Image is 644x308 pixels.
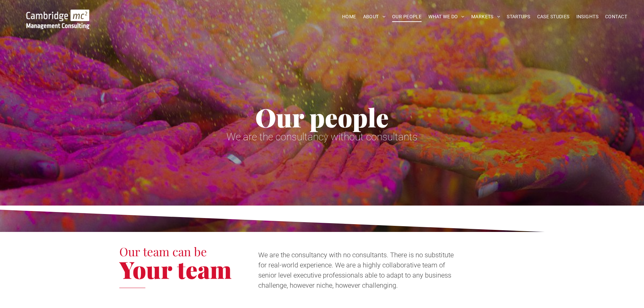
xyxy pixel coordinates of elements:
[602,11,630,22] a: CONTACT
[226,131,418,143] span: We are the consultancy without consultants
[258,251,454,289] span: We are the consultancy with no consultants. There is no substitute for real-world experience. We ...
[26,9,89,29] img: Go to Homepage
[425,11,468,22] a: WHAT WE DO
[119,253,232,285] span: Your team
[534,11,573,22] a: CASE STUDIES
[255,100,389,134] span: Our people
[503,11,533,22] a: STARTUPS
[573,11,602,22] a: INSIGHTS
[389,11,425,22] a: OUR PEOPLE
[360,11,389,22] a: ABOUT
[119,243,207,259] span: Our team can be
[468,11,503,22] a: MARKETS
[339,11,360,22] a: HOME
